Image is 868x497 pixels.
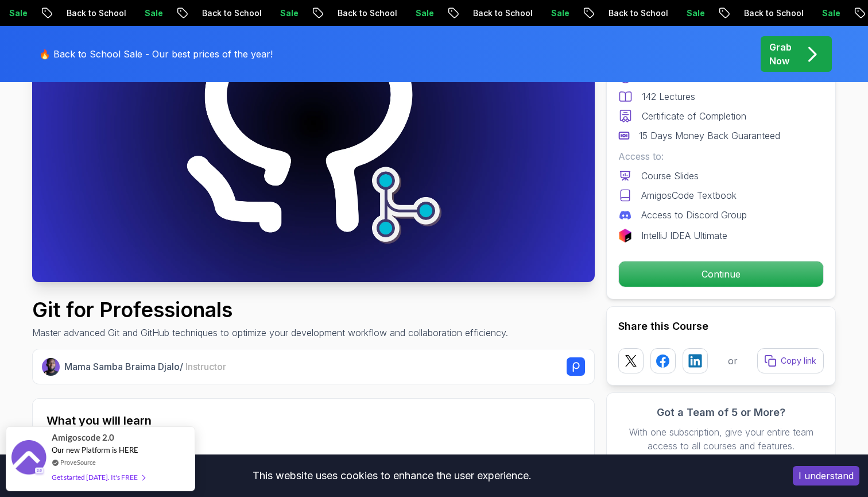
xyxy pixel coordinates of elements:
[641,208,747,222] p: Access to Discord Group
[185,361,226,372] span: Instructor
[42,358,60,376] img: Nelson Djalo
[619,261,823,287] p: Continue
[539,7,576,19] p: Sale
[618,149,824,163] p: Access to:
[810,7,847,19] p: Sale
[461,7,539,19] p: Back to School
[404,7,440,19] p: Sale
[268,7,305,19] p: Sale
[618,261,824,287] button: Continue
[757,348,824,373] button: Copy link
[618,318,824,334] h2: Share this Course
[64,360,226,373] p: Mama Samba Braima Djalo /
[32,298,508,321] h1: Git for Professionals
[675,7,711,19] p: Sale
[641,229,727,242] p: IntelliJ IDEA Ultimate
[9,463,776,488] div: This website uses cookies to enhance the user experience.
[325,7,404,19] p: Back to School
[46,413,580,429] h2: What you will learn
[618,404,824,421] h3: Got a Team of 5 or More?
[190,7,268,19] p: Back to School
[639,129,780,142] p: 15 Days Money Back Guaranteed
[769,40,792,68] p: Grab Now
[781,355,816,367] p: Copy link
[642,90,695,103] p: 142 Lectures
[32,326,508,340] p: Master advanced Git and GitHub techniques to optimize your development workflow and collaboration...
[133,7,169,19] p: Sale
[52,431,114,444] span: Amigoscode 2.0
[732,7,810,19] p: Back to School
[60,457,96,467] a: ProveSource
[39,47,273,61] p: 🔥 Back to School Sale - Our best prices of the year!
[596,7,675,19] p: Back to School
[11,440,46,477] img: provesource social proof notification image
[618,425,824,453] p: With one subscription, give your entire team access to all courses and features.
[52,471,145,484] div: Get started [DATE]. It's FREE
[641,188,737,202] p: AmigosCode Textbook
[793,466,859,486] button: Accept cookies
[52,445,138,454] span: Our new Platform is HERE
[618,229,632,242] img: jetbrains logo
[728,354,738,368] p: or
[55,7,133,19] p: Back to School
[641,169,699,183] p: Course Slides
[642,109,746,123] p: Certificate of Completion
